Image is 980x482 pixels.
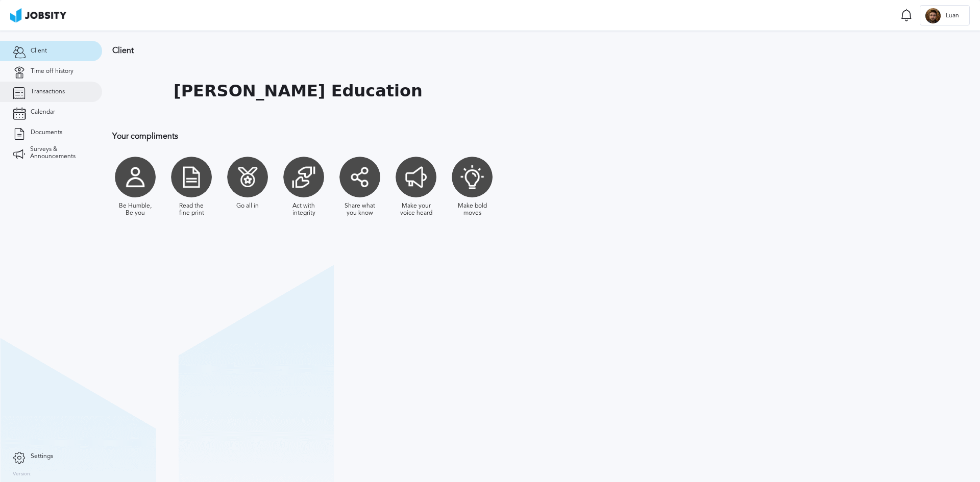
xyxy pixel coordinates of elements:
[31,129,62,136] span: Documents
[112,132,666,141] h3: Your compliments
[174,82,423,100] h1: [PERSON_NAME] Education
[31,47,47,55] span: Client
[286,202,322,217] div: Act with integrity
[112,46,666,55] h3: Client
[117,202,153,217] div: Be Humble, Be you
[941,12,964,19] span: Luan
[10,8,66,22] img: ab4bad089aa723f57921c736e9817d99.png
[398,202,434,217] div: Make your voice heard
[31,88,65,95] span: Transactions
[31,453,53,460] span: Settings
[236,202,259,210] div: Go all in
[30,146,89,160] span: Surveys & Announcements
[342,202,378,217] div: Share what you know
[174,202,209,217] div: Read the fine print
[920,5,970,26] button: LLuan
[31,109,55,116] span: Calendar
[31,68,73,75] span: Time off history
[13,471,32,477] label: Version:
[925,8,941,23] div: L
[454,202,490,217] div: Make bold moves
